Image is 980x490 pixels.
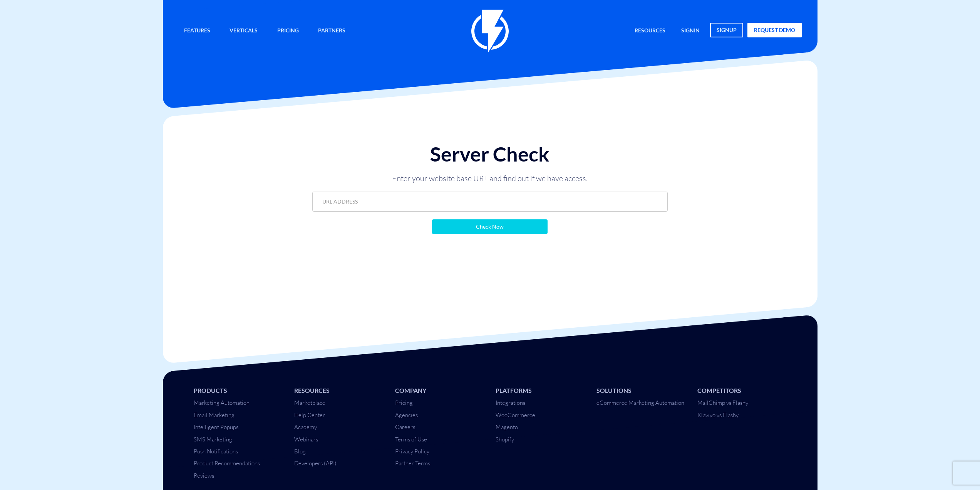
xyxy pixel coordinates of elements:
[710,23,743,37] a: signup
[294,448,306,455] a: Blog
[194,423,238,431] a: Intelligent Popups
[271,23,305,39] a: Pricing
[312,23,351,39] a: Partners
[496,411,535,419] a: WooCommerce
[395,411,418,419] a: Agencies
[194,386,283,395] li: Products
[294,423,317,431] a: Academy
[194,436,232,443] a: SMS Marketing
[294,460,337,467] a: Developers (API)
[395,436,427,443] a: Terms of Use
[294,436,318,443] a: Webinars
[194,399,250,406] a: Marketing Automation
[224,23,263,39] a: Verticals
[312,143,668,165] h1: Server Check
[496,436,514,443] a: Shopify
[312,192,668,212] input: URL ADDRESS
[496,423,518,431] a: Magento
[395,423,415,431] a: Careers
[194,448,238,455] a: Push Notifications
[294,399,325,406] a: Marketplace
[395,460,430,467] a: Partner Terms
[747,23,802,37] a: request demo
[496,399,525,406] a: Integrations
[697,399,748,406] a: MailChimp vs Flashy
[194,472,214,479] a: Reviews
[395,399,413,406] a: Pricing
[194,460,260,467] a: Product Recommendations
[395,386,484,395] li: Company
[178,23,216,39] a: Features
[697,411,739,419] a: Klaviyo vs Flashy
[194,411,235,419] a: Email Marketing
[596,386,686,395] li: Solutions
[629,23,671,39] a: Resources
[374,173,605,184] p: Enter your website base URL and find out if we have access.
[395,448,429,455] a: Privacy Policy
[294,386,384,395] li: Resources
[432,219,548,234] input: Check Now
[697,386,787,395] li: Competitors
[294,411,325,419] a: Help Center
[675,23,705,39] a: signin
[496,386,585,395] li: Platforms
[596,399,684,406] a: eCommerce Marketing Automation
